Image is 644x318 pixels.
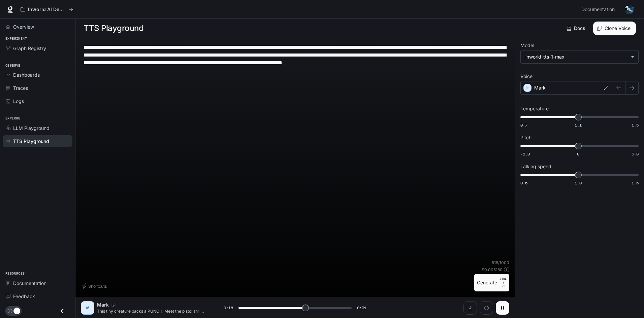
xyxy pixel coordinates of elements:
h1: TTS Playground [84,22,143,35]
a: TTS Playground [3,135,72,147]
div: inworld-tts-1-max [521,50,638,63]
a: Overview [3,21,72,33]
p: Mark [97,302,109,308]
p: $ 0.005180 [482,267,503,273]
span: 1.5 [632,180,639,186]
a: Dashboards [3,69,72,81]
button: Clone Voice [593,22,636,35]
span: 1.0 [575,180,582,186]
a: Documentation [3,277,72,289]
p: Mark [534,84,546,91]
button: Download audio [463,301,477,315]
button: User avatar [622,3,636,16]
p: This tiny creature packs a PUNCH! Meet the pistol shrimp, which has one oversized claw that it ca... [97,308,207,314]
span: Graph Registry [13,45,46,52]
img: User avatar [624,5,634,14]
span: 0:18 [224,305,233,311]
p: 518 / 1000 [492,260,509,266]
span: 0 [577,151,579,157]
p: CTRL + [500,277,507,285]
p: Talking speed [520,164,551,169]
p: Temperature [520,106,549,111]
p: Inworld AI Demos [28,7,66,12]
div: M [82,303,93,313]
span: Dark mode toggle [13,307,20,314]
button: Inspect [480,301,493,315]
span: 0.5 [520,180,527,186]
div: inworld-tts-1-max [525,54,627,60]
button: GenerateCTRL +⏎ [474,274,509,291]
button: Close drawer [55,304,70,318]
a: Documentation [579,3,620,16]
span: 1.1 [575,122,582,128]
p: Pitch [520,135,532,140]
button: All workspaces [18,3,76,16]
a: Feedback [3,290,72,302]
span: Logs [13,98,24,105]
span: LLM Playground [13,125,50,132]
a: Logs [3,95,72,107]
span: 0.7 [520,122,527,128]
a: Traces [3,82,72,94]
span: Traces [13,84,28,92]
span: 5.0 [632,151,639,157]
span: 1.5 [632,122,639,128]
span: 0:31 [357,305,366,311]
span: TTS Playground [13,138,49,145]
span: Documentation [581,5,615,14]
button: Shortcuts [81,281,109,291]
a: Docs [565,22,588,35]
p: ⏎ [500,277,507,289]
span: Dashboards [13,71,40,78]
a: LLM Playground [3,122,72,134]
span: Feedback [13,293,35,300]
button: Copy Voice ID [109,303,118,307]
p: Model [520,43,534,48]
span: Documentation [13,280,46,287]
span: Overview [13,23,34,30]
a: Graph Registry [3,42,72,54]
p: Voice [520,74,533,79]
span: -5.0 [520,151,530,157]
